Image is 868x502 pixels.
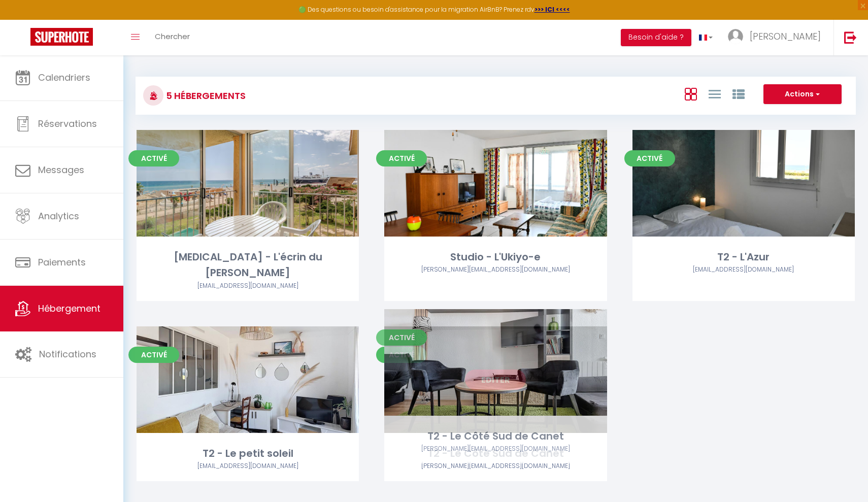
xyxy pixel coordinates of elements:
[38,163,84,176] span: Messages
[137,249,359,281] div: [MEDICAL_DATA] - L'écrin du [PERSON_NAME]
[376,150,427,166] span: Activé
[155,31,190,42] span: Chercher
[384,265,607,275] div: Airbnb
[720,20,833,55] a: ... [PERSON_NAME]
[38,117,97,130] span: Réservations
[728,29,743,44] img: ...
[163,84,246,107] h3: 5 Hébergements
[128,347,179,363] span: Activé
[632,249,855,265] div: T2 - L'Azur
[137,461,359,471] div: Airbnb
[38,256,86,269] span: Paiements
[763,84,842,105] button: Actions
[621,29,691,46] button: Besoin d'aide ?
[384,461,607,471] div: Airbnb
[685,85,697,102] a: Vue en Box
[147,20,197,55] a: Chercher
[624,150,675,166] span: Activé
[137,446,359,461] div: T2 - Le petit soleil
[376,347,427,363] span: Activé
[38,71,90,84] span: Calendriers
[750,30,821,43] span: [PERSON_NAME]
[384,249,607,265] div: Studio - L'Ukiyo-e
[465,370,526,390] a: Editer
[38,302,101,315] span: Hébergement
[535,5,570,14] a: >>> ICI <<<<
[632,265,855,275] div: Airbnb
[709,85,721,102] a: Vue en Liste
[844,31,857,44] img: logout
[39,348,96,360] span: Notifications
[137,281,359,291] div: Airbnb
[732,85,745,102] a: Vue par Groupe
[384,446,607,461] div: T2 - Le Côté Sud de Canet
[30,28,93,46] img: Super Booking
[128,150,179,166] span: Activé
[38,210,79,222] span: Analytics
